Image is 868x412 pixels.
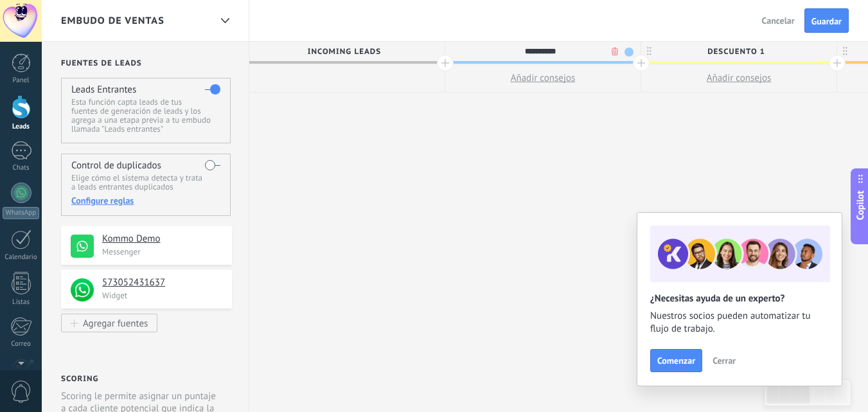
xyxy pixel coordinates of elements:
div: Listas [3,298,40,307]
div: Embudo de ventas [214,8,236,33]
div: Correo [3,340,40,348]
div: Panel [3,76,40,85]
button: Guardar [804,8,849,33]
h4: Control de duplicados [71,159,161,172]
button: Agregar fuentes [61,314,157,332]
p: Esta función capta leads de tus fuentes de generación de leads y los agrega a una etapa previa a ... [71,98,220,134]
h2: ¿Necesitas ayuda de un experto? [650,292,829,305]
span: Copilot [854,190,867,220]
h2: Scoring [61,374,98,384]
button: Cancelar [757,11,800,30]
button: Cerrar [707,351,741,370]
h4: Leads Entrantes [71,84,136,96]
div: Descuento 1 [641,42,837,61]
span: Guardar [811,17,842,26]
div: Chats [3,164,40,172]
span: Incoming leads [249,42,438,62]
h4: 573052431637 [102,276,222,289]
span: Añadir consejos [707,72,772,84]
div: Agregar fuentes [83,318,148,328]
p: Elige cómo el sistema detecta y trata a leads entrantes duplicados [71,174,220,192]
div: Calendario [3,253,40,262]
span: Cancelar [762,15,795,26]
span: Embudo de ventas [61,15,164,27]
span: Cerrar [713,356,736,365]
span: Descuento 1 [641,42,830,62]
span: Comenzar [657,356,695,365]
div: Incoming leads [249,42,445,61]
h4: Kommo Demo [102,233,222,246]
div: WhatsApp [3,207,39,219]
img: logo_min.png [71,278,94,301]
p: Widget [102,290,224,301]
p: Messenger [102,246,224,257]
button: Añadir consejos [445,64,641,92]
span: Añadir consejos [511,72,576,84]
h2: Fuentes de leads [61,58,232,68]
span: Nuestros socios pueden automatizar tu flujo de trabajo. [650,310,829,336]
button: Comenzar [650,349,702,372]
div: Configure reglas [71,195,220,206]
button: Añadir consejos [641,64,837,92]
div: Leads [3,123,40,131]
